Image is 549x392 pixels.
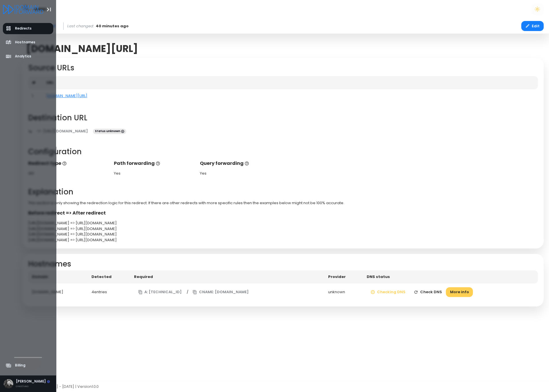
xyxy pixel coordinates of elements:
[363,270,538,283] th: DNS status
[324,270,363,283] th: Provider
[3,37,53,48] a: Hostnames
[26,43,138,54] span: [DOMAIN_NAME][URL]
[134,287,186,297] button: A: [TECHNICAL_ID]
[28,237,538,243] div: [URL][DOMAIN_NAME] => [URL][DOMAIN_NAME]
[28,270,88,283] th: Domain
[15,40,35,45] span: Hostnames
[28,160,108,167] p: Redirect type
[22,384,99,389] span: Copyright © [DATE] - [DATE] | Version 1.0.0
[328,289,359,295] div: unknown
[43,76,538,89] th: URL
[16,379,50,384] div: [PERSON_NAME]
[3,51,53,62] a: Analytics
[28,231,538,237] div: [URL][DOMAIN_NAME] => [URL][DOMAIN_NAME]
[28,200,538,206] p: This section is only showing the redirection logic for this redirect. If there are other redirect...
[130,270,324,283] th: Required
[43,4,54,15] button: Toggle Aside
[28,220,538,226] div: [URL][DOMAIN_NAME] => [URL][DOMAIN_NAME]
[16,384,50,388] div: creativeo
[67,23,94,29] span: Last changed:
[28,260,538,269] h2: Hostnames
[15,26,32,31] span: Redirects
[46,93,87,99] a: [DOMAIN_NAME][URL]
[96,23,129,29] span: 40 minutes ago
[3,360,53,371] a: Billing
[88,270,130,283] th: Detected
[91,289,107,295] span: 4 entries
[446,287,473,297] button: More info
[93,129,126,134] span: Status unknown
[32,289,84,295] div: [DOMAIN_NAME]
[28,113,538,122] h2: Destination URL
[33,126,92,136] a: [URL][DOMAIN_NAME]
[3,5,43,13] a: Logo
[130,283,324,301] td: /
[200,171,280,176] div: Yes
[3,23,53,34] a: Redirects
[366,287,410,297] button: Checking DNS
[114,160,194,167] p: Path forwarding
[521,21,544,31] button: Edit
[15,54,31,59] span: Analytics
[28,226,538,232] div: [URL][DOMAIN_NAME] => [URL][DOMAIN_NAME]
[28,210,538,217] p: Before redirect => After redirect
[28,147,538,156] h2: Configuration
[188,287,253,297] button: CNAME: [DOMAIN_NAME]
[28,171,108,176] div: 301
[4,379,13,389] img: Avatar
[15,363,25,368] span: Billing
[200,160,280,167] p: Query forwarding
[28,188,538,196] h2: Explanation
[410,287,446,297] button: Check DNS
[28,63,538,72] h2: Source URLs
[114,171,194,176] div: Yes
